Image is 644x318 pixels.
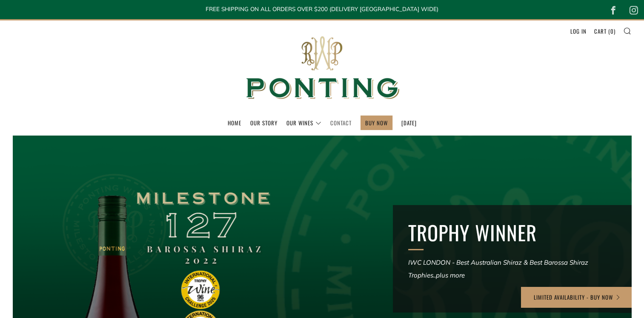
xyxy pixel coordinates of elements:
[408,258,588,279] em: IWC LONDON - Best Australian Shiraz & Best Barossa Shiraz Trophies..plus more
[365,116,388,130] a: BUY NOW
[286,116,321,130] a: Our Wines
[237,20,407,116] img: Ponting Wines
[401,116,417,130] a: [DATE]
[610,27,614,35] span: 0
[250,116,278,130] a: Our Story
[570,24,587,38] a: Log in
[594,24,615,38] a: Cart (0)
[521,287,634,307] a: LIMITED AVAILABILITY - BUY NOW
[228,116,241,130] a: Home
[330,116,352,130] a: Contact
[408,220,616,245] h2: TROPHY WINNER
